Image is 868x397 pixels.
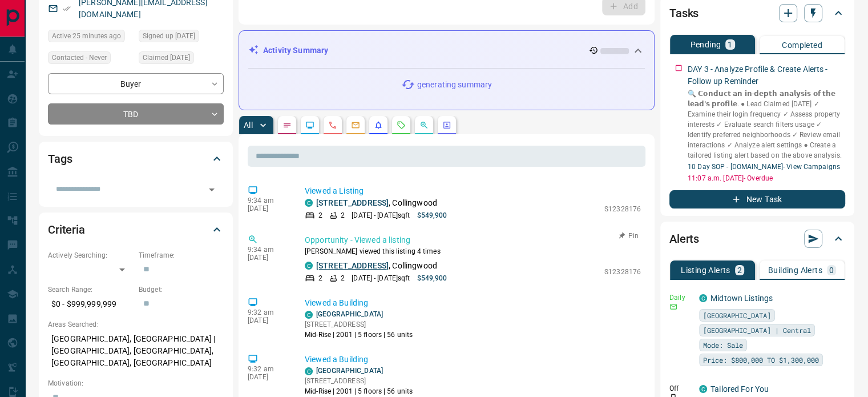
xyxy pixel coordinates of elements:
[248,246,288,254] p: 9:34 am
[305,386,413,396] p: Mid-Rise | 2001 | 5 floors | 56 units
[48,150,72,168] h2: Tags
[48,284,133,295] p: Search Range:
[728,41,732,49] p: 1
[48,378,224,388] p: Motivation:
[417,273,447,283] p: $549,900
[690,41,721,49] p: Pending
[139,284,224,295] p: Budget:
[681,266,730,274] p: Listing Alerts
[204,182,220,198] button: Open
[143,52,190,63] span: Claimed [DATE]
[374,121,383,130] svg: Listing Alerts
[305,121,314,130] svg: Lead Browsing Activity
[782,41,822,49] p: Completed
[305,185,641,197] p: Viewed a Listing
[305,319,413,330] p: [STREET_ADDRESS]
[305,297,641,309] p: Viewed a Building
[248,40,645,61] div: Activity Summary
[318,273,322,283] p: 2
[419,121,429,130] svg: Opportunities
[351,121,360,130] svg: Emails
[442,121,451,130] svg: Agent Actions
[305,262,313,270] div: condos.ca
[48,319,224,330] p: Areas Searched:
[417,210,447,220] p: $549,900
[417,79,492,91] p: generating summary
[328,121,337,130] svg: Calls
[305,367,313,375] div: condos.ca
[248,204,288,212] p: [DATE]
[688,163,840,171] a: 10 Day SOP - [DOMAIN_NAME]- View Campaigns
[305,234,641,246] p: Opportunity - Viewed a listing
[710,294,773,303] a: Midtown Listings
[52,52,107,63] span: Contacted - Never
[316,260,437,272] p: , Collingwood
[48,295,133,314] p: $0 - $999,999,999
[316,310,383,318] a: [GEOGRAPHIC_DATA]
[48,73,224,94] div: Buyer
[248,197,288,204] p: 9:34 am
[63,5,71,13] svg: Email Verified
[352,210,410,220] p: [DATE] - [DATE] sqft
[48,30,133,46] div: Tue Aug 19 2025
[703,324,811,336] span: [GEOGRAPHIC_DATA] | Central
[139,51,224,67] div: Tue Oct 22 2024
[143,30,195,42] span: Signed up [DATE]
[248,365,288,373] p: 9:32 am
[688,89,845,161] p: 🔍 𝗖𝗼𝗻𝗱𝘂𝗰𝘁 𝗮𝗻 𝗶𝗻-𝗱𝗲𝗽𝘁𝗵 𝗮𝗻𝗮𝗹𝘆𝘀𝗶𝘀 𝗼𝗳 𝘁𝗵𝗲 𝗹𝗲𝗮𝗱'𝘀 𝗽𝗿𝗼𝗳𝗶𝗹𝗲. ‎● Lead Claimed [DATE] ✓ Examine their logi...
[244,121,253,129] p: All
[305,246,641,256] p: [PERSON_NAME] viewed this listing 4 times
[669,230,699,248] h2: Alerts
[305,199,313,207] div: condos.ca
[316,261,389,270] a: [STREET_ADDRESS]
[669,303,677,311] svg: Email
[699,294,707,302] div: condos.ca
[305,330,413,340] p: Mid-Rise | 2001 | 5 floors | 56 units
[669,225,845,252] div: Alerts
[305,376,413,386] p: [STREET_ADDRESS]
[604,204,641,214] p: S12328176
[669,190,845,208] button: New Task
[248,308,288,316] p: 9:32 am
[248,373,288,381] p: [DATE]
[710,384,769,394] a: Tailored For You
[48,216,224,243] div: Criteria
[699,385,707,393] div: condos.ca
[248,316,288,324] p: [DATE]
[341,210,345,220] p: 2
[282,121,292,130] svg: Notes
[341,273,345,283] p: 2
[669,4,699,22] h2: Tasks
[139,30,224,46] div: Tue Oct 22 2024
[604,267,641,277] p: S12328176
[669,292,692,303] p: Daily
[703,339,743,351] span: Mode: Sale
[248,254,288,262] p: [DATE]
[316,367,383,375] a: [GEOGRAPHIC_DATA]
[768,266,822,274] p: Building Alerts
[737,266,742,274] p: 2
[48,103,224,125] div: TBD
[139,250,224,260] p: Timeframe:
[703,354,819,366] span: Price: $800,000 TO $1,300,000
[316,198,389,207] a: [STREET_ADDRESS]
[305,311,313,319] div: condos.ca
[305,354,641,366] p: Viewed a Building
[48,330,224,372] p: [GEOGRAPHIC_DATA], [GEOGRAPHIC_DATA] | [GEOGRAPHIC_DATA], [GEOGRAPHIC_DATA], [GEOGRAPHIC_DATA], [...
[48,145,224,173] div: Tags
[688,63,845,87] p: DAY 3 - Analyze Profile & Create Alerts - Follow up Reminder
[688,173,845,183] p: 11:07 a.m. [DATE] - Overdue
[352,273,410,283] p: [DATE] - [DATE] sqft
[48,250,133,260] p: Actively Searching:
[318,210,322,220] p: 2
[52,30,121,42] span: Active 25 minutes ago
[612,231,645,241] button: Pin
[669,383,692,394] p: Off
[48,220,85,239] h2: Criteria
[263,45,328,57] p: Activity Summary
[829,266,834,274] p: 0
[397,121,406,130] svg: Requests
[316,197,437,209] p: , Collingwood
[703,310,771,321] span: [GEOGRAPHIC_DATA]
